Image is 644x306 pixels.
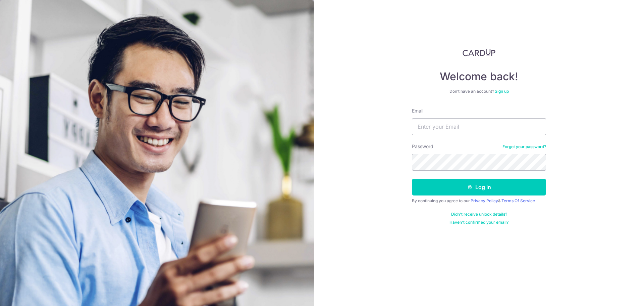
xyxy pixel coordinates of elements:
label: Email [412,107,423,114]
a: Sign up [495,89,509,94]
label: Password [412,143,433,150]
a: Forgot your password? [502,144,546,149]
a: Terms Of Service [501,198,535,203]
button: Log in [412,179,546,195]
input: Enter your Email [412,118,546,135]
div: Don’t have an account? [412,89,546,94]
img: CardUp Logo [463,48,495,56]
a: Didn't receive unlock details? [451,212,507,217]
div: By continuing you agree to our & [412,198,546,204]
a: Privacy Policy [471,198,498,203]
h4: Welcome back! [412,70,546,83]
a: Haven't confirmed your email? [449,220,508,225]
